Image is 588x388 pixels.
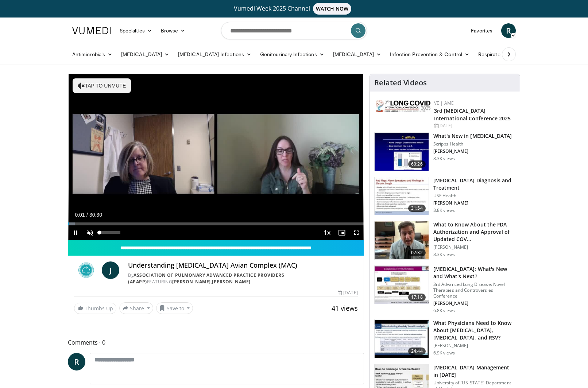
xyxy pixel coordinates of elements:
[74,303,116,314] a: Thumbs Up
[408,160,426,168] span: 60:26
[83,225,97,240] button: Unmute
[433,156,455,162] p: 8.3K views
[375,266,429,304] img: 8723abe7-f9a9-4f6c-9b26-6bd057632cd6.150x105_q85_crop-smart_upscale.jpg
[433,252,455,257] p: 8.3K views
[375,221,429,259] img: a1e50555-b2fd-4845-bfdc-3eac51376964.150x105_q85_crop-smart_upscale.jpg
[408,294,426,301] span: 17:18
[433,308,455,314] p: 6.8K views
[374,319,515,358] a: 24:44 What Physicians Need to Know About [MEDICAL_DATA], [MEDICAL_DATA], and RSV? [PERSON_NAME] 6...
[68,222,364,225] div: Progress Bar
[433,265,515,280] h3: [MEDICAL_DATA]: What's New and What's Next?
[86,212,88,218] span: /
[99,231,120,234] div: Volume Level
[376,100,430,112] img: a2792a71-925c-4fc2-b8ef-8d1b21aec2f7.png.150x105_q85_autocrop_double_scale_upscale_version-0.2.jpg
[119,302,153,314] button: Share
[433,177,515,191] h3: [MEDICAL_DATA] Diagnosis and Treatment
[433,200,515,206] p: [PERSON_NAME]
[433,193,515,199] p: USF Health
[338,290,357,296] div: [DATE]
[386,47,474,62] a: Infection Prevention & Control
[375,177,429,215] img: 912d4c0c-18df-4adc-aa60-24f51820003e.150x105_q85_crop-smart_upscale.jpg
[68,353,85,370] a: R
[334,225,349,240] button: Enable picture-in-picture mode
[374,221,515,260] a: 07:32 What to Know About the FDA Authorization and Approval of Updated COV… [PERSON_NAME] 8.3K views
[68,47,117,62] a: Antimicrobials
[73,78,131,93] button: Tap to unmute
[332,304,358,313] span: 41 views
[433,132,512,140] h3: What's New in [MEDICAL_DATA]
[433,221,515,243] h3: What to Know About the FDA Authorization and Approval of Updated COV…
[375,320,429,358] img: 91589b0f-a920-456c-982d-84c13c387289.150x105_q85_crop-smart_upscale.jpg
[501,23,516,38] a: R
[433,282,515,299] p: 3rd Advanced Lung Disease: Novel Therapies and Controversies Conference
[313,3,352,15] span: WATCH NOW
[433,207,455,213] p: 8.8K views
[375,133,429,171] img: 8828b190-63b7-4755-985f-be01b6c06460.150x105_q85_crop-smart_upscale.jpg
[408,205,426,212] span: 31:54
[68,338,364,347] span: Comments 0
[68,74,364,240] video-js: Video Player
[467,23,497,38] a: Favorites
[320,225,334,240] button: Playback Rate
[212,279,251,285] a: [PERSON_NAME]
[75,212,85,218] span: 0:01
[434,100,454,106] a: VE | AME
[434,123,514,129] div: [DATE]
[68,225,83,240] button: Pause
[349,225,364,240] button: Fullscreen
[115,23,156,38] a: Specialties
[156,302,193,314] button: Save to
[408,348,426,355] span: 24:44
[89,212,102,218] span: 30:30
[408,249,426,256] span: 07:32
[433,300,515,306] p: [PERSON_NAME]
[174,47,256,62] a: [MEDICAL_DATA] Infections
[433,319,515,341] h3: What Physicians Need to Know About [MEDICAL_DATA], [MEDICAL_DATA], and RSV?
[374,78,427,87] h4: Related Videos
[221,22,367,39] input: Search topics, interventions
[374,265,515,314] a: 17:18 [MEDICAL_DATA]: What's New and What's Next? 3rd Advanced Lung Disease: Novel Therapies and ...
[474,47,542,62] a: Respiratory Infections
[433,141,512,147] p: Scripps Health
[329,47,386,62] a: [MEDICAL_DATA]
[102,261,119,279] a: J
[433,148,512,154] p: [PERSON_NAME]
[172,279,211,285] a: [PERSON_NAME]
[434,107,511,122] a: 3rd [MEDICAL_DATA] International Conference 2025
[433,343,515,349] p: [PERSON_NAME]
[73,3,515,15] a: Vumedi Week 2025 ChannelWATCH NOW
[74,261,99,279] img: Association of Pulmonary Advanced Practice Providers (APAPP)
[128,272,358,285] div: By FEATURING ,
[156,23,190,38] a: Browse
[374,177,515,216] a: 31:54 [MEDICAL_DATA] Diagnosis and Treatment USF Health [PERSON_NAME] 8.8K views
[117,47,174,62] a: [MEDICAL_DATA]
[256,47,329,62] a: Genitourinary Infections
[128,272,284,285] a: Association of Pulmonary Advanced Practice Providers (APAPP)
[433,364,515,379] h3: [MEDICAL_DATA] Management in [DATE]
[128,261,358,269] h4: Understanding [MEDICAL_DATA] Avian Complex (MAC)
[433,244,515,250] p: [PERSON_NAME]
[433,350,455,356] p: 6.9K views
[374,132,515,171] a: 60:26 What's New in [MEDICAL_DATA] Scripps Health [PERSON_NAME] 8.3K views
[72,27,111,34] img: VuMedi Logo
